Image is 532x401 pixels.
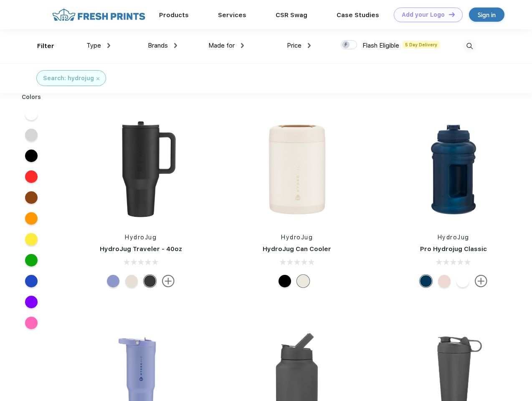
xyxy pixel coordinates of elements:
[148,42,168,49] span: Brands
[144,275,156,287] div: Black
[96,77,99,80] img: filter_cancel.svg
[438,234,469,241] a: HydroJug
[86,42,101,49] span: Type
[403,41,440,48] span: 5 Day Delivery
[362,42,399,49] span: Flash Eligible
[287,42,301,49] span: Price
[159,11,189,19] a: Products
[456,275,469,287] div: White
[174,43,177,48] img: dropdown.png
[420,275,432,287] div: Navy
[125,275,138,287] div: Cream
[85,114,196,225] img: func=resize&h=266
[420,245,487,253] a: Pro Hydrojug Classic
[100,245,182,253] a: HydroJug Traveler - 40oz
[162,275,175,287] img: more.svg
[469,8,504,22] a: Sign in
[241,114,352,225] img: func=resize&h=266
[475,275,487,287] img: more.svg
[208,42,235,49] span: Made for
[402,11,445,18] div: Add your Logo
[398,114,509,225] img: func=resize&h=266
[37,41,54,51] div: Filter
[463,39,476,53] img: desktop_search.svg
[43,74,94,83] div: Search: hydrojug
[438,275,451,287] div: Pink Sand
[15,93,48,102] div: Colors
[263,245,331,253] a: HydroJug Can Cooler
[297,275,309,287] div: Cream
[281,234,313,241] a: HydroJug
[279,275,291,287] div: Black
[50,8,148,22] img: fo%20logo%202.webp
[107,275,119,287] div: Peri
[125,234,157,241] a: HydroJug
[107,43,110,48] img: dropdown.png
[308,43,311,48] img: dropdown.png
[449,12,455,17] img: DT
[478,10,496,20] div: Sign in
[241,43,244,48] img: dropdown.png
